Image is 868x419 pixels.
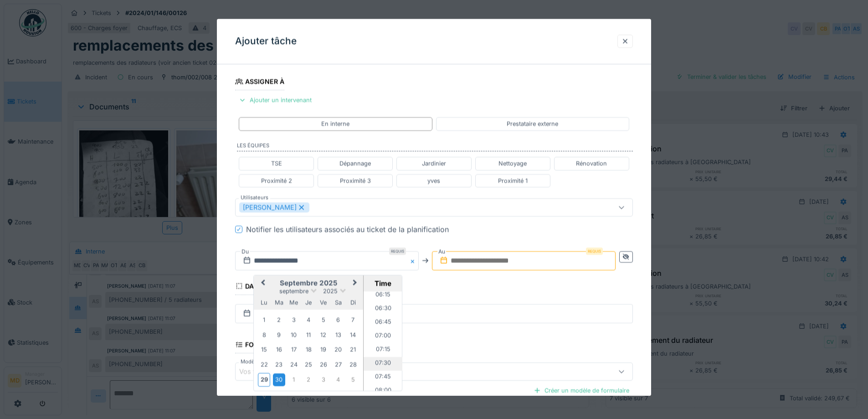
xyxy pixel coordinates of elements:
div: Choose lundi 29 septembre 2025 [258,373,270,387]
button: Previous Month [255,276,269,291]
div: Choose mardi 9 septembre 2025 [273,329,285,341]
div: Choose mardi 30 septembre 2025 [273,374,285,386]
label: Les équipes [237,142,633,152]
div: Choose mercredi 17 septembre 2025 [288,344,300,356]
div: Jardinier [422,160,446,168]
div: Choose jeudi 18 septembre 2025 [303,344,315,356]
div: Choose vendredi 19 septembre 2025 [317,344,329,356]
div: Choose jeudi 2 octobre 2025 [303,374,315,386]
div: Créer un modèle de formulaire [530,384,633,397]
div: Ajouter un intervenant [235,94,315,107]
div: Choose vendredi 5 septembre 2025 [317,314,329,326]
div: Month septembre, 2025 [257,313,360,388]
li: 08:00 [364,384,402,398]
div: Time [366,279,400,288]
div: Choose samedi 27 septembre 2025 [332,358,344,371]
div: Choose mardi 23 septembre 2025 [273,358,285,371]
div: Choose mercredi 3 septembre 2025 [288,314,300,326]
div: Choose vendredi 12 septembre 2025 [317,329,329,341]
div: Choose samedi 13 septembre 2025 [332,329,344,341]
div: Choose mercredi 1 octobre 2025 [288,374,300,386]
div: Assigner à [235,75,284,90]
div: Choose jeudi 4 septembre 2025 [303,314,315,326]
div: mercredi [288,296,300,309]
div: jeudi [303,296,315,309]
div: Choose samedi 4 octobre 2025 [332,374,344,386]
div: Choose samedi 6 septembre 2025 [332,314,344,326]
div: Requis [389,248,406,255]
div: yves [427,176,440,185]
div: [PERSON_NAME] [239,202,309,212]
div: vendredi [317,296,329,309]
ul: Time [364,291,402,391]
span: 2025 [323,288,338,295]
label: Du [241,247,250,257]
div: Choose dimanche 21 septembre 2025 [347,344,359,356]
div: Choose lundi 8 septembre 2025 [258,329,270,341]
div: Nettoyage [498,160,527,168]
label: Modèles de formulaires [239,358,301,366]
li: 06:45 [364,316,402,330]
div: Prestataire externe [507,120,558,129]
div: Notifier les utilisateurs associés au ticket de la planification [246,224,449,235]
div: lundi [258,296,270,309]
div: En interne [321,120,349,129]
div: Dépannage [339,160,371,168]
li: 06:15 [364,289,402,302]
label: Utilisateurs [239,194,270,202]
div: Choose dimanche 14 septembre 2025 [347,329,359,341]
li: 06:30 [364,302,402,316]
div: Choose mercredi 10 septembre 2025 [288,329,300,341]
div: Choose lundi 1 septembre 2025 [258,314,270,326]
h3: Ajouter tâche [235,36,297,47]
li: 07:00 [364,330,402,343]
div: mardi [273,296,285,309]
div: Formulaires [235,338,291,353]
div: TSE [271,160,282,168]
div: Choose vendredi 26 septembre 2025 [317,358,329,371]
div: Vos formulaires [239,367,300,377]
li: 07:15 [364,343,402,357]
div: Proximité 2 [261,176,292,185]
span: septembre [279,288,308,295]
div: Choose lundi 22 septembre 2025 [258,358,270,371]
div: Choose jeudi 25 septembre 2025 [303,358,315,371]
div: Choose dimanche 7 septembre 2025 [347,314,359,326]
div: Choose mardi 16 septembre 2025 [273,344,285,356]
div: Date de fin prévue de la tâche [235,279,355,295]
div: Choose vendredi 3 octobre 2025 [317,374,329,386]
div: Proximité 1 [498,176,528,185]
div: Proximité 3 [340,176,371,185]
div: Choose samedi 20 septembre 2025 [332,344,344,356]
div: Choose dimanche 28 septembre 2025 [347,358,359,371]
div: samedi [332,296,344,309]
h2: septembre 2025 [254,279,363,287]
div: Choose dimanche 5 octobre 2025 [347,374,359,386]
div: Requis [586,248,603,255]
button: Close [409,251,419,270]
div: Rénovation [576,160,607,168]
div: Choose mardi 2 septembre 2025 [273,314,285,326]
li: 07:30 [364,357,402,371]
div: dimanche [347,296,359,309]
label: Au [437,247,446,257]
li: 07:45 [364,371,402,384]
button: Next Month [349,276,363,291]
div: Choose lundi 15 septembre 2025 [258,344,270,356]
div: Choose jeudi 11 septembre 2025 [303,329,315,341]
div: Choose mercredi 24 septembre 2025 [288,358,300,371]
